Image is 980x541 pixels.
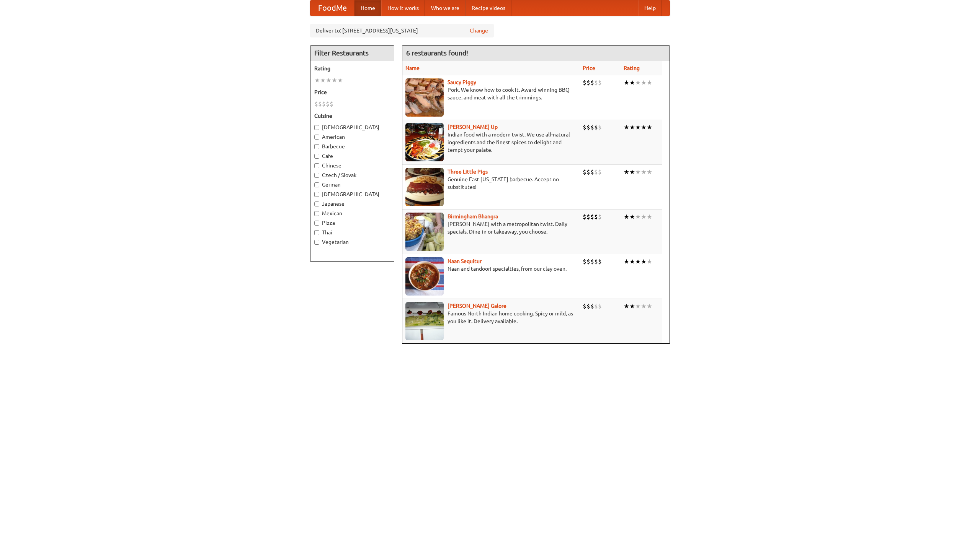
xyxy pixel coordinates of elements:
[381,0,425,16] a: How it works
[635,257,641,266] li: ★
[314,163,319,168] input: Chinese
[470,27,488,34] a: Change
[583,78,586,87] li: $
[641,257,647,266] li: ★
[594,168,598,176] li: $
[326,100,330,108] li: $
[586,168,590,176] li: $
[635,123,641,132] li: ★
[624,123,629,132] li: ★
[647,302,652,310] li: ★
[406,49,468,57] ng-pluralize: 6 restaurants found!
[624,168,629,176] li: ★
[598,78,602,87] li: $
[590,302,594,310] li: $
[314,123,390,131] label: [DEMOGRAPHIC_DATA]
[594,213,598,221] li: $
[594,78,598,87] li: $
[314,171,390,179] label: Czech / Slovak
[354,0,381,16] a: Home
[598,302,602,310] li: $
[647,168,652,176] li: ★
[641,213,647,221] li: ★
[598,168,602,176] li: $
[314,144,319,149] input: Barbecue
[314,238,390,246] label: Vegetarian
[598,213,602,221] li: $
[647,213,652,221] li: ★
[647,78,652,87] li: ★
[635,168,641,176] li: ★
[405,86,577,101] p: Pork. We know how to cook it. Award-winning BBQ sauce, and meat with all the trimmings.
[405,213,444,251] img: bhangra.jpg
[405,265,577,273] p: Naan and tandoori specialties, from our clay oven.
[314,135,319,140] input: American
[332,76,337,84] li: ★
[314,210,390,217] label: Mexican
[320,76,326,84] li: ★
[647,123,652,132] li: ★
[641,302,647,310] li: ★
[624,302,629,310] li: ★
[314,200,390,208] label: Japanese
[310,45,394,61] h4: Filter Restaurants
[405,168,444,206] img: littlepigs.jpg
[314,221,319,226] input: Pizza
[314,192,319,197] input: [DEMOGRAPHIC_DATA]
[635,78,641,87] li: ★
[314,154,319,159] input: Cafe
[314,182,319,187] input: German
[629,123,635,132] li: ★
[448,303,506,309] a: [PERSON_NAME] Galore
[314,152,390,160] label: Cafe
[598,257,602,266] li: $
[425,0,465,16] a: Who we are
[314,219,390,227] label: Pizza
[405,65,420,71] a: Name
[629,302,635,310] li: ★
[590,123,594,132] li: $
[314,76,320,84] li: ★
[310,24,494,37] div: Deliver to: [STREET_ADDRESS][US_STATE]
[405,302,444,340] img: currygalore.jpg
[594,123,598,132] li: $
[314,125,319,130] input: [DEMOGRAPHIC_DATA]
[624,78,629,87] li: ★
[586,78,590,87] li: $
[318,100,322,108] li: $
[337,76,343,84] li: ★
[590,168,594,176] li: $
[310,0,354,16] a: FoodMe
[624,65,640,71] a: Rating
[314,173,319,178] input: Czech / Slovak
[448,124,498,130] a: [PERSON_NAME] Up
[314,143,390,150] label: Barbecue
[322,100,326,108] li: $
[594,302,598,310] li: $
[314,112,390,120] h5: Cuisine
[624,257,629,266] li: ★
[590,78,594,87] li: $
[405,78,444,117] img: saucy.jpg
[598,123,602,132] li: $
[405,310,577,325] p: Famous North Indian home cooking. Spicy or mild, as you like it. Delivery available.
[583,123,586,132] li: $
[314,100,318,108] li: $
[641,168,647,176] li: ★
[638,0,662,16] a: Help
[326,76,332,84] li: ★
[314,240,319,245] input: Vegetarian
[405,220,577,236] p: [PERSON_NAME] with a metropolitan twist. Daily specials. Dine-in or takeaway, you choose.
[590,213,594,221] li: $
[624,213,629,221] li: ★
[583,65,595,71] a: Price
[583,302,586,310] li: $
[586,257,590,266] li: $
[448,79,476,85] a: Saucy Piggy
[583,257,586,266] li: $
[330,100,333,108] li: $
[629,257,635,266] li: ★
[448,213,498,219] a: Birmingham Bhangra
